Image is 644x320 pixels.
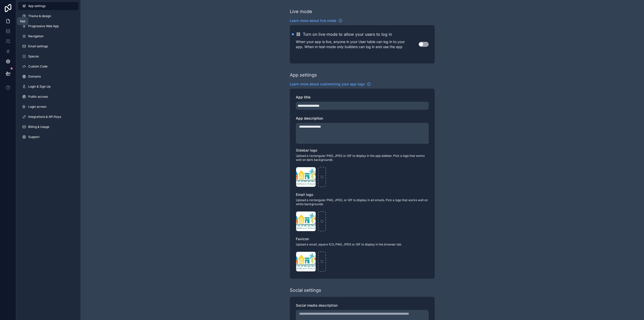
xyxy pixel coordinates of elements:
div: App settings [290,72,317,79]
span: Public access [28,95,48,99]
span: Upload a small, square ICO, PNG, JPEG or GIF to display in the browser tab [296,242,429,246]
span: Upload a rectangular PNG, JPEG, or GIF to display in all emails. Pick a logo that works well on w... [296,198,429,206]
span: Progressive Web App [28,24,59,28]
span: Sidebar logo [296,148,317,152]
a: Integrations & API Keys [18,113,78,121]
span: Domains [28,75,41,79]
a: Email settings [18,42,78,50]
span: Spaces [28,54,39,58]
span: Learn more about live mode [290,18,336,23]
span: Social media description [296,303,338,307]
span: Integrations & API Keys [28,115,61,119]
a: Login & Sign Up [18,83,78,91]
span: Support [28,135,39,139]
div: Live mode [290,8,312,15]
a: Learn more about customizing your app logo [290,82,371,87]
div: App [20,19,25,23]
a: Navigation [18,32,78,40]
a: Progressive Web App [18,22,78,30]
span: Upload a rectangular PNG, JPEG or GIF to display in the app sidebar. Pick a logo that works well ... [296,154,429,162]
a: Support [18,133,78,141]
span: Email settings [28,44,48,48]
a: Learn more about live mode [290,18,342,23]
a: Login screen [18,103,78,111]
h2: Turn on live-mode to allow your users to log in [303,31,392,37]
div: Social settings [290,287,321,294]
a: Billing & Usage [18,123,78,131]
span: Email logo [296,192,313,197]
p: When your app is live, anyone in your User table can log in to your app. When in test-mode only b... [296,39,419,49]
a: Spaces [18,52,78,60]
a: Public access [18,93,78,101]
a: Domains [18,73,78,81]
span: Favicon [296,237,309,241]
span: Learn more about customizing your app logo [290,82,365,87]
span: Billing & Usage [28,125,49,129]
span: Login & Sign Up [28,85,51,89]
a: Custom Code [18,62,78,70]
a: App settings [18,2,78,10]
a: Theme & design [18,12,78,20]
span: App description [296,116,323,120]
span: Custom Code [28,64,48,68]
span: App settings [28,4,46,8]
span: Login screen [28,105,47,109]
span: Theme & design [28,14,51,18]
span: App title [296,95,310,99]
span: Navigation [28,34,44,38]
